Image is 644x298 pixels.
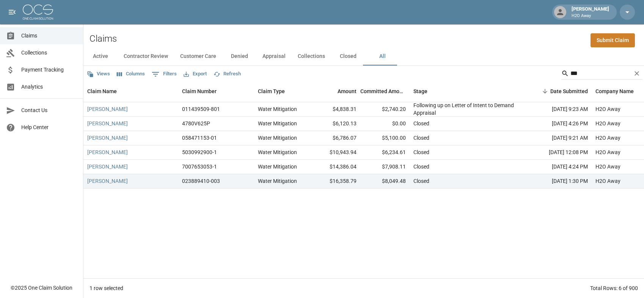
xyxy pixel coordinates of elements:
div: Search [561,67,642,81]
div: Following up on Letter of Intent to Demand Appraisal [413,101,520,117]
span: Claims [21,32,77,40]
div: [DATE] 4:24 PM [523,160,592,174]
div: Date Submitted [550,81,588,102]
button: Appraisal [256,47,292,66]
div: 1 row selected [90,284,123,292]
button: All [365,47,399,66]
button: Select columns [115,68,147,80]
div: H2O Away [595,120,620,127]
div: H2O Away [595,163,620,170]
div: $14,386.04 [311,160,360,174]
div: 4780V625P [182,120,210,127]
div: Stage [413,81,427,102]
div: Water Mitigation [258,177,297,185]
button: Customer Care [174,47,222,66]
div: Claim Name [83,81,178,102]
div: $16,358.79 [311,174,360,189]
div: Closed [413,163,429,170]
div: H2O Away [595,134,620,142]
div: [DATE] 12:08 PM [523,145,592,160]
div: [DATE] 1:30 PM [523,174,592,189]
div: [DATE] 9:21 AM [523,131,592,145]
a: Submit Claim [591,33,635,47]
div: Committed Amount [360,81,406,102]
div: Amount [338,81,357,102]
div: [DATE] 4:26 PM [523,117,592,131]
div: $6,234.61 [360,145,410,160]
div: Date Submitted [523,81,592,102]
div: [DATE] 9:23 AM [523,102,592,117]
div: [PERSON_NAME] [569,5,612,19]
button: Collections [292,47,331,66]
div: © 2025 One Claim Solution [11,284,72,292]
div: $6,786.07 [311,131,360,145]
button: Denied [222,47,256,66]
div: 7007653053-1 [182,163,217,170]
div: H2O Away [595,105,620,113]
a: [PERSON_NAME] [87,148,128,156]
div: $8,049.48 [360,174,410,189]
div: Water Mitigation [258,120,297,127]
a: [PERSON_NAME] [87,120,128,127]
button: Contractor Review [118,47,174,66]
div: Claim Number [178,81,254,102]
div: Company Name [595,81,634,102]
button: Closed [331,47,365,66]
div: Claim Type [258,81,285,102]
div: Claim Name [87,81,117,102]
div: H2O Away [595,148,620,156]
button: Export [182,68,209,80]
div: 011439509-801 [182,105,220,113]
p: H2O Away [572,13,609,19]
div: Closed [413,177,429,185]
div: Closed [413,134,429,142]
a: [PERSON_NAME] [87,134,128,142]
div: $7,908.11 [360,160,410,174]
div: Claim Type [254,81,311,102]
div: 5030992900-1 [182,148,217,156]
span: Contact Us [21,106,77,114]
span: Payment Tracking [21,66,77,74]
span: Analytics [21,83,77,91]
div: Claim Number [182,81,217,102]
div: Water Mitigation [258,148,297,156]
div: Water Mitigation [258,163,297,170]
div: $10,943.94 [311,145,360,160]
div: $5,100.00 [360,131,410,145]
div: $6,120.13 [311,117,360,131]
h2: Claims [90,33,117,44]
div: Total Rows: 6 of 900 [590,284,638,292]
a: [PERSON_NAME] [87,105,128,113]
div: $0.00 [360,117,410,131]
div: Committed Amount [360,81,410,102]
div: Stage [410,81,523,102]
span: Help Center [21,123,77,131]
button: open drawer [5,5,20,20]
button: Clear [631,68,642,79]
div: 058471153-01 [182,134,217,142]
div: Closed [413,148,429,156]
button: Sort [540,86,550,97]
div: dynamic tabs [83,47,644,66]
a: [PERSON_NAME] [87,177,128,185]
div: $4,838.31 [311,102,360,117]
div: 023889410-003 [182,177,220,185]
img: ocs-logo-white-transparent.png [23,5,53,20]
div: Amount [311,81,360,102]
div: $2,740.20 [360,102,410,117]
button: Show filters [150,68,179,80]
div: Water Mitigation [258,134,297,142]
button: Refresh [212,68,243,80]
a: [PERSON_NAME] [87,163,128,170]
div: H2O Away [595,177,620,185]
span: Collections [21,49,77,57]
button: Views [85,68,112,80]
div: Closed [413,120,429,127]
div: Water Mitigation [258,105,297,113]
button: Active [83,47,118,66]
